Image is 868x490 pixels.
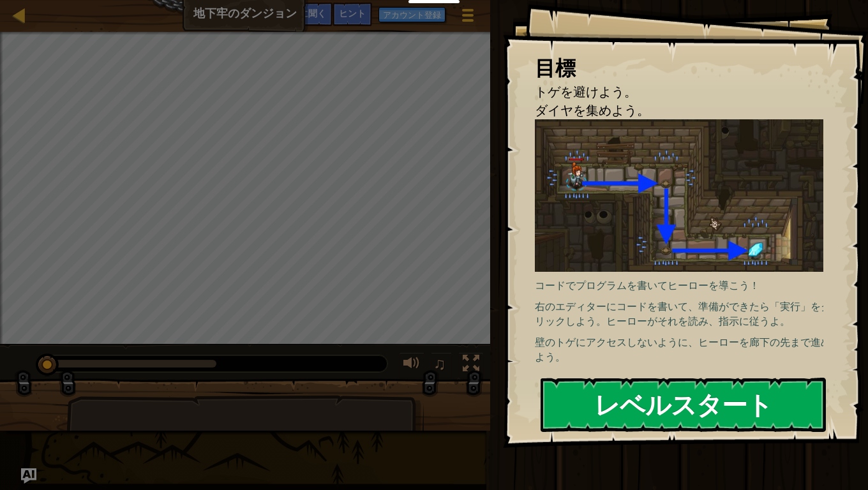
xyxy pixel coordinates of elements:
button: 音量を調整する [399,352,424,378]
button: ゲームメニューを見る [452,3,484,33]
font: 右のエディターにコードを書いて、準備ができたら「実行」をクリックしよう。ヒーローがそれを読み、指示に従うよ。 [535,299,831,328]
font: ヒント [339,7,366,19]
font: ダイヤを集めよう。 [535,101,650,119]
img: キスガードのダンジョン [535,119,833,272]
button: AIに聞く [286,3,333,26]
button: アカウント登録 [378,7,445,22]
font: アカウント登録 [383,9,441,20]
li: ダイヤを集めよう。 [519,101,820,120]
font: AIに聞く [292,7,326,19]
button: ♫ [431,352,453,378]
font: レベルスタート [594,387,772,422]
button: レベルスタート [541,378,826,431]
font: 目標 [535,54,576,82]
font: 壁のトゲにアクセスしないように、ヒーローを廊下の先まで進めよう。 [535,335,831,364]
font: トゲを避けよう。 [535,83,637,100]
font: コードでプログラムを書いてヒーローを導こう！ [535,278,759,292]
li: トゲを避けよう。 [519,83,820,101]
button: 全画面表示を切り替える [458,352,484,378]
font: ♫ [433,354,446,373]
button: AIに聞く [21,468,36,484]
